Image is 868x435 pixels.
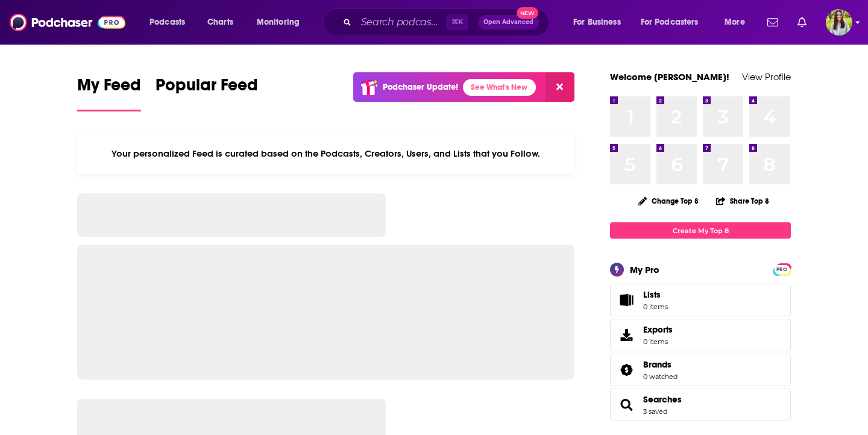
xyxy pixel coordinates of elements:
[643,337,673,346] span: 0 items
[763,12,783,33] a: Show notifications dropdown
[826,9,852,36] button: Show profile menu
[643,324,673,335] span: Exports
[463,79,536,96] a: See What's New
[614,396,638,413] a: Searches
[643,289,661,300] span: Lists
[610,389,791,421] span: Searches
[643,407,667,416] a: 3 saved
[614,361,638,378] a: Brands
[141,13,201,32] button: open menu
[716,13,760,32] button: open menu
[257,14,300,31] span: Monitoring
[483,19,533,25] span: Open Advanced
[643,302,668,311] span: 0 items
[610,354,791,386] span: Brands
[200,13,241,32] a: Charts
[643,289,668,300] span: Lists
[715,189,770,213] button: Share Top 8
[478,15,539,30] button: Open AdvancedNew
[793,12,811,33] a: Show notifications dropdown
[610,319,791,351] a: Exports
[77,75,141,102] span: My Feed
[725,14,745,31] span: More
[643,359,678,370] a: Brands
[775,264,789,274] a: PRO
[775,265,789,274] span: PRO
[517,7,538,19] span: New
[742,71,791,83] a: View Profile
[643,359,671,370] span: Brands
[207,14,233,31] span: Charts
[631,193,706,208] button: Change Top 8
[77,75,141,111] a: My Feed
[610,222,791,239] a: Create My Top 8
[643,394,682,405] a: Searches
[10,11,125,34] img: Podchaser - Follow, Share and Rate Podcasts
[610,71,729,83] a: Welcome [PERSON_NAME]!
[565,13,636,32] button: open menu
[356,13,446,32] input: Search podcasts, credits, & more...
[446,14,468,30] span: ⌘ K
[610,284,791,316] a: Lists
[826,9,852,36] img: User Profile
[643,372,678,381] a: 0 watched
[630,264,659,275] div: My Pro
[156,75,258,111] a: Popular Feed
[149,14,185,31] span: Podcasts
[614,292,638,308] span: Lists
[826,9,852,36] span: Logged in as meaghanyoungblood
[573,14,621,31] span: For Business
[156,75,258,102] span: Popular Feed
[383,82,458,92] p: Podchaser Update!
[614,327,638,343] span: Exports
[633,13,716,32] button: open menu
[335,8,561,36] div: Search podcasts, credits, & more...
[248,13,315,32] button: open menu
[641,14,699,31] span: For Podcasters
[77,133,574,174] div: Your personalized Feed is curated based on the Podcasts, Creators, Users, and Lists that you Follow.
